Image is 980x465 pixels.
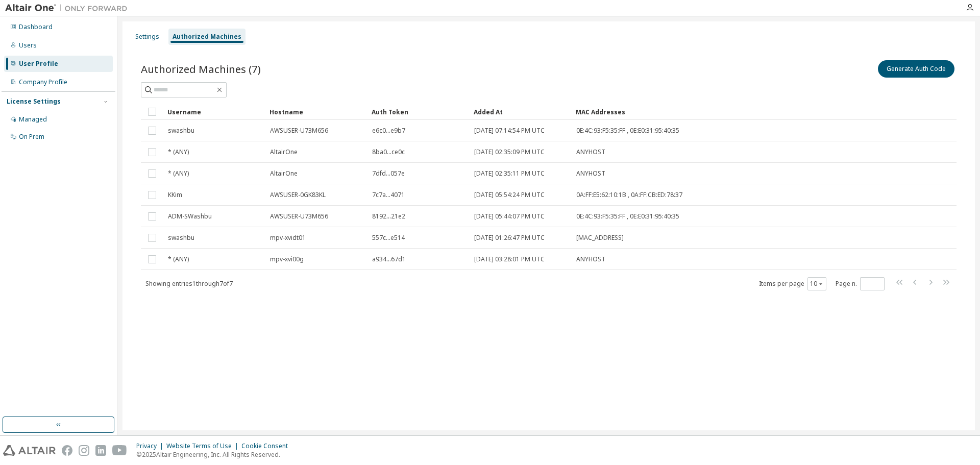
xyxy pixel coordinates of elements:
[759,277,826,290] span: Items per page
[372,212,405,221] span: 8192...21e2
[168,255,189,263] span: * (ANY)
[270,148,298,156] span: AltairOne
[136,450,294,459] p: © 2025 Altair Engineering, Inc. All Rights Reserved.
[474,191,545,199] span: [DATE] 05:54:24 PM UTC
[474,212,545,221] span: [DATE] 05:44:07 PM UTC
[576,127,679,135] span: 0E:4C:93:F5:35:FF , 0E:E0:31:95:40:35
[576,234,624,242] span: [MAC_ADDRESS]
[19,78,67,86] div: Company Profile
[270,234,306,242] span: mpv-xvidt01
[474,148,545,156] span: [DATE] 02:35:09 PM UTC
[270,255,304,263] span: mpv-xvi00g
[576,169,605,178] span: ANYHOST
[270,127,328,135] span: AWSUSER-U73M656
[7,97,61,106] div: License Settings
[19,60,58,68] div: User Profile
[135,33,159,41] div: Settings
[168,234,194,242] span: swashbu
[474,169,545,178] span: [DATE] 02:35:11 PM UTC
[168,169,189,178] span: * (ANY)
[474,127,545,135] span: [DATE] 07:14:54 PM UTC
[168,191,182,199] span: KKim
[166,442,241,450] div: Website Terms of Use
[269,104,363,120] div: Hostname
[372,104,465,120] div: Auth Token
[576,104,849,120] div: MAC Addresses
[167,104,261,120] div: Username
[241,442,294,450] div: Cookie Consent
[3,445,56,456] img: altair_logo.svg
[576,148,605,156] span: ANYHOST
[878,60,954,78] button: Generate Auth Code
[19,133,44,141] div: On Prem
[372,169,405,178] span: 7dfd...057e
[836,277,885,290] span: Page n.
[62,445,72,456] img: facebook.svg
[141,62,261,76] span: Authorized Machines (7)
[270,169,298,178] span: AltairOne
[145,279,233,288] span: Showing entries 1 through 7 of 7
[372,234,405,242] span: 557c...e514
[474,104,568,120] div: Added At
[173,33,241,41] div: Authorized Machines
[19,115,47,124] div: Managed
[19,23,53,31] div: Dashboard
[576,212,679,221] span: 0E:4C:93:F5:35:FF , 0E:E0:31:95:40:35
[474,234,545,242] span: [DATE] 01:26:47 PM UTC
[19,41,37,50] div: Users
[168,212,212,221] span: ADM-SWashbu
[168,148,189,156] span: * (ANY)
[474,255,545,263] span: [DATE] 03:28:01 PM UTC
[372,255,406,263] span: a934...67d1
[576,255,605,263] span: ANYHOST
[270,191,326,199] span: AWSUSER-0GK83KL
[112,445,127,456] img: youtube.svg
[5,3,133,13] img: Altair One
[168,127,194,135] span: swashbu
[95,445,106,456] img: linkedin.svg
[136,442,166,450] div: Privacy
[372,191,405,199] span: 7c7a...4071
[372,127,405,135] span: e6c0...e9b7
[79,445,89,456] img: instagram.svg
[270,212,328,221] span: AWSUSER-U73M656
[576,191,682,199] span: 0A:FF:E5:62:10:1B , 0A:FF:CB:ED:78:37
[810,280,824,288] button: 10
[372,148,405,156] span: 8ba0...ce0c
